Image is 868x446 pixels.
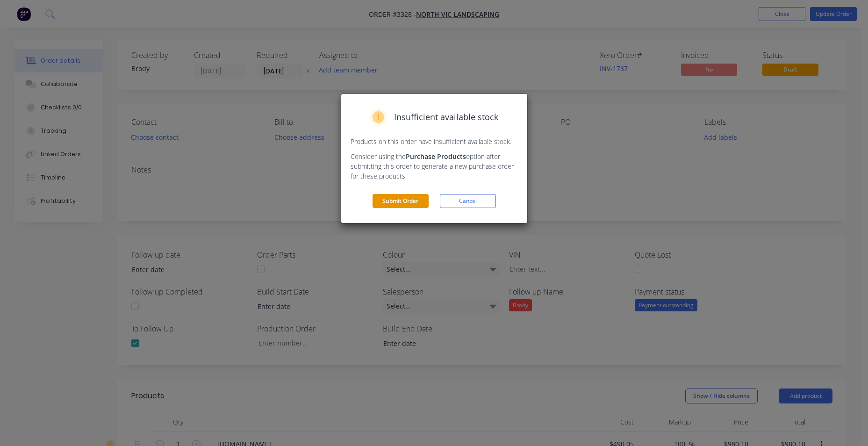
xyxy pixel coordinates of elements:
[406,152,466,161] strong: Purchase Products
[440,194,496,208] button: Cancel
[394,111,498,123] span: Insufficient available stock
[351,151,518,181] p: Consider using the option after submitting this order to generate a new purchase order for these ...
[351,137,518,146] p: Products on this order have insufficient available stock.
[373,194,429,208] button: Submit Order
